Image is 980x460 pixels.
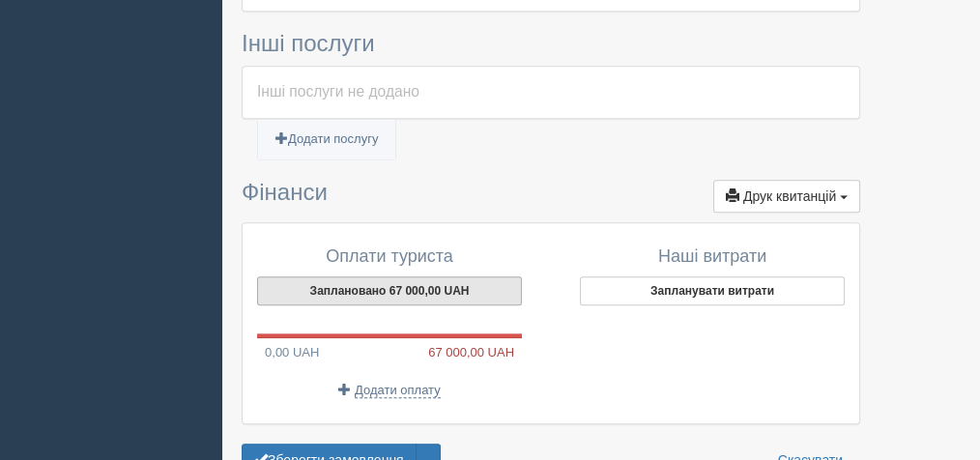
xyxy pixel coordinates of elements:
[242,31,860,56] h3: Інші послуги
[257,276,522,305] button: Заплановано 67 000,00 UAH
[257,345,319,359] span: 0,00 UAH
[428,343,522,361] span: 67 000,00 UAH
[257,247,522,267] h4: Оплати туриста
[338,383,440,397] a: Додати оплату
[242,180,860,213] h3: Фінанси
[580,276,845,305] button: Запланувати витрати
[258,120,395,159] a: Додати послугу
[580,247,845,267] h4: Наші витрати
[713,180,860,213] button: Друк квитанцій
[743,188,836,204] span: Друк квитанцій
[355,383,441,398] span: Додати оплату
[257,81,845,103] div: Інші послуги не додано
